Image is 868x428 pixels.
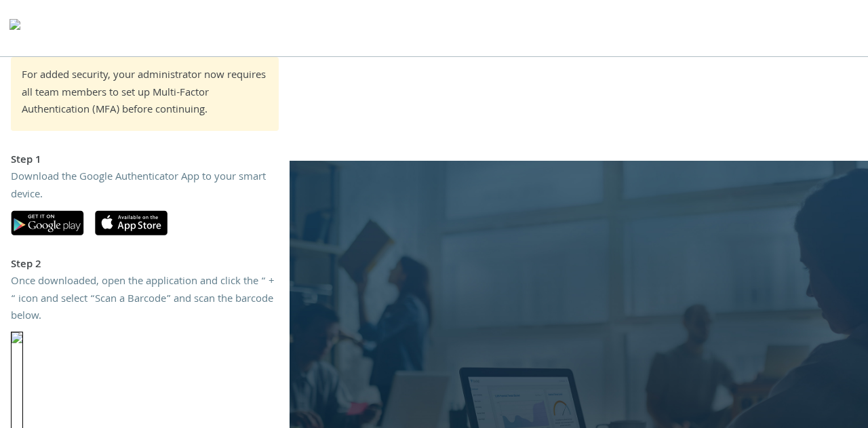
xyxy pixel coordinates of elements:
div: Once downloaded, open the application and click the “ + “ icon and select “Scan a Barcode” and sc... [11,274,279,326]
img: todyl-logo-dark.svg [9,14,20,41]
div: For added security, your administrator now requires all team members to set up Multi-Factor Authe... [22,68,268,120]
strong: Step 2 [11,256,41,274]
img: apple-app-store.svg [95,210,167,235]
div: Download the Google Authenticator App to your smart device. [11,170,279,204]
strong: Step 1 [11,152,41,170]
img: google-play.svg [11,210,84,235]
